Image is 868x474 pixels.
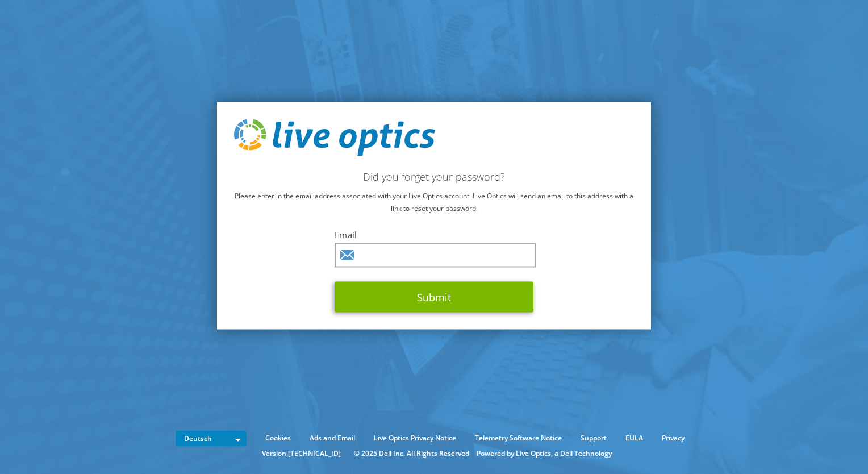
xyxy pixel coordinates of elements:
a: Support [572,432,615,444]
button: Submit [335,282,533,313]
a: EULA [617,432,652,444]
li: Powered by Live Optics, a Dell Technology [477,447,612,460]
a: Cookies [257,432,299,444]
li: © 2025 Dell Inc. All Rights Reserved [348,447,475,460]
p: Please enter in the email address associated with your Live Optics account. Live Optics will send... [234,190,634,215]
a: Ads and Email [301,432,364,444]
a: Telemetry Software Notice [466,432,570,444]
a: Privacy [653,432,693,444]
a: Live Optics Privacy Notice [365,432,465,444]
label: Email [335,229,533,240]
h2: Did you forget your password? [234,171,634,183]
img: live_optics_svg.svg [234,119,435,156]
li: Version [TECHNICAL_ID] [256,447,347,460]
